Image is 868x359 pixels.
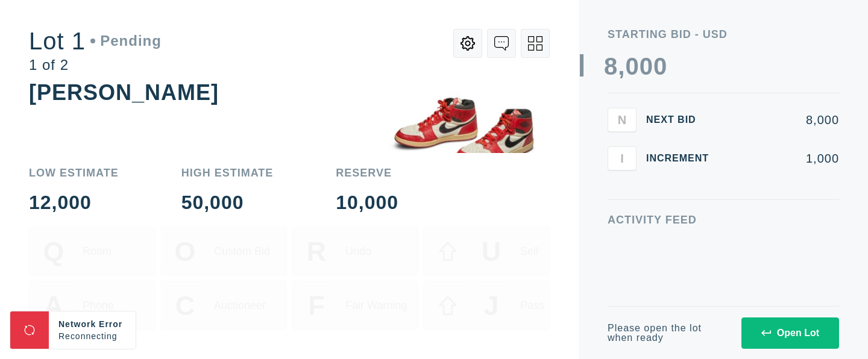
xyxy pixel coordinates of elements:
[29,193,119,212] div: 12,000
[625,54,639,78] div: 0
[604,54,618,78] div: 8
[181,167,274,178] div: High Estimate
[653,54,667,78] div: 0
[29,29,162,53] div: Lot 1
[90,34,162,48] div: Pending
[29,167,119,178] div: Low Estimate
[741,317,839,349] button: Open Lot
[761,328,819,339] div: Open Lot
[646,154,719,163] div: Increment
[646,115,719,125] div: Next Bid
[640,54,653,78] div: 0
[58,330,126,342] div: Reconnecting
[620,151,624,165] span: I
[29,58,162,72] div: 1 of 2
[336,167,398,178] div: Reserve
[29,80,219,105] div: [PERSON_NAME]
[608,29,839,40] div: Starting Bid - USD
[728,114,839,126] div: 8,000
[618,113,626,126] span: N
[608,323,727,343] div: Please open the lot when ready
[336,193,398,212] div: 10,000
[608,108,637,132] button: N
[608,214,839,225] div: Activity Feed
[608,146,637,170] button: I
[618,54,625,295] div: ,
[58,318,126,330] div: Network Error
[728,152,839,164] div: 1,000
[181,193,274,212] div: 50,000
